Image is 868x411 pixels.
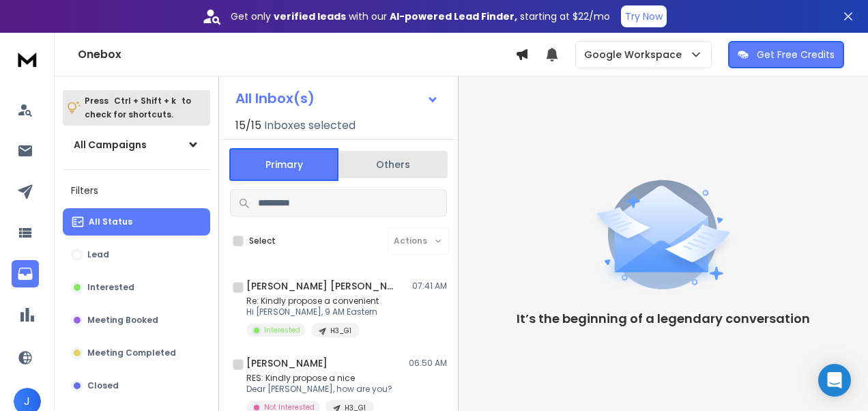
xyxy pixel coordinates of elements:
[63,339,210,367] button: Meeting Completed
[63,181,210,200] h3: Filters
[235,91,315,105] h1: All Inbox(s)
[87,348,176,358] p: Meeting Completed
[246,384,392,395] p: Dear [PERSON_NAME], how are you?
[231,10,610,23] p: Get only with our starting at $22/mo
[409,358,447,369] p: 06:50 AM
[757,48,835,61] p: Get Free Credits
[246,279,396,293] h1: [PERSON_NAME] [PERSON_NAME] [PERSON_NAME]
[87,380,119,391] p: Closed
[63,307,210,334] button: Meeting Booked
[584,48,687,61] p: Google Workspace
[235,117,261,134] span: 15 / 15
[63,208,210,236] button: All Status
[412,281,447,292] p: 07:41 AM
[246,356,328,370] h1: [PERSON_NAME]
[330,326,351,336] p: H3_G1
[225,85,450,112] button: All Inbox(s)
[87,315,158,326] p: Meeting Booked
[818,364,851,397] div: Open Intercom Messenger
[621,5,667,27] button: Try Now
[74,138,147,152] h1: All Campaigns
[87,249,109,260] p: Lead
[85,94,191,122] p: Press to check for shortcuts.
[390,10,517,23] strong: AI-powered Lead Finder,
[229,148,338,181] button: Primary
[625,10,663,23] p: Try Now
[249,236,276,246] label: Select
[274,10,346,23] strong: verified leads
[89,216,132,227] p: All Status
[246,296,379,307] p: Re: Kindly propose a convenient
[246,307,379,317] p: Hi [PERSON_NAME], 9 AM Eastern
[78,46,515,63] h1: Onebox
[14,46,41,72] img: logo
[264,117,356,134] h3: Inboxes selected
[63,274,210,301] button: Interested
[112,93,178,109] span: Ctrl + Shift + k
[63,131,210,158] button: All Campaigns
[728,41,844,68] button: Get Free Credits
[87,282,134,293] p: Interested
[264,325,300,335] p: Interested
[517,309,810,328] p: It’s the beginning of a legendary conversation
[338,150,448,180] button: Others
[246,373,392,384] p: RES: Kindly propose a nice
[63,372,210,399] button: Closed
[63,241,210,268] button: Lead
